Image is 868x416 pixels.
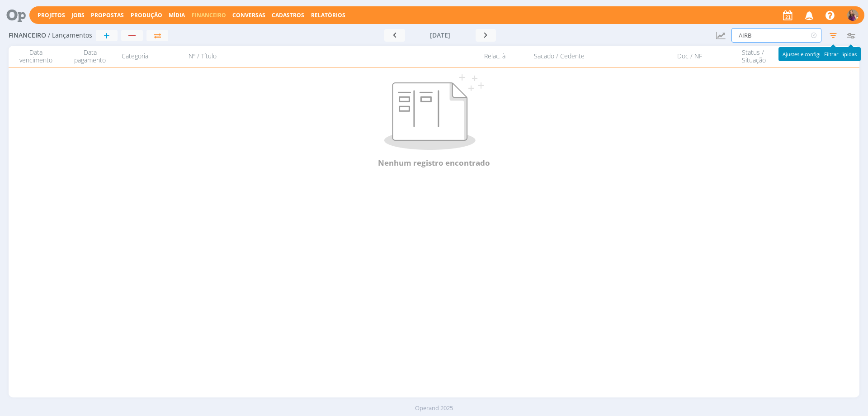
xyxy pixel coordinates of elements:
[820,47,843,61] div: Filtrar
[847,10,859,21] img: A
[131,11,162,19] a: Produção
[128,12,165,19] button: Produção
[9,32,46,39] span: Financeiro
[269,12,307,19] button: Cadastros
[232,11,265,19] a: Conversas
[69,12,87,19] button: Jobs
[308,12,348,19] button: Relatórios
[192,11,226,19] span: Financeiro
[91,11,124,19] a: Propostas
[642,48,737,64] div: Doc / NF
[104,30,110,41] span: +
[778,47,861,61] div: Ajustes e configurações rápidas
[272,11,304,19] span: Cadastros
[169,11,185,19] a: Mídia
[48,32,92,39] span: / Lançamentos
[405,29,476,42] button: [DATE]
[9,48,63,64] div: Data vencimento
[847,7,859,23] button: A
[71,11,85,19] a: Jobs
[230,12,268,19] button: Conversas
[731,28,821,43] input: Busca
[117,48,185,64] div: Categoria
[28,157,840,169] div: Nenhum registro encontrado
[189,12,229,19] button: Financeiro
[189,53,217,60] span: Nº / Título
[529,48,642,64] div: Sacado / Cedente
[63,48,117,64] div: Data pagamento
[38,11,65,19] a: Projetos
[311,11,345,19] a: Relatórios
[384,74,484,150] img: Nenhum registro encontrado
[430,31,450,39] span: [DATE]
[88,12,127,19] button: Propostas
[96,30,118,41] button: +
[737,48,783,64] div: Status / Situação
[480,48,529,64] div: Relac. à
[35,12,68,19] button: Projetos
[166,12,188,19] button: Mídia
